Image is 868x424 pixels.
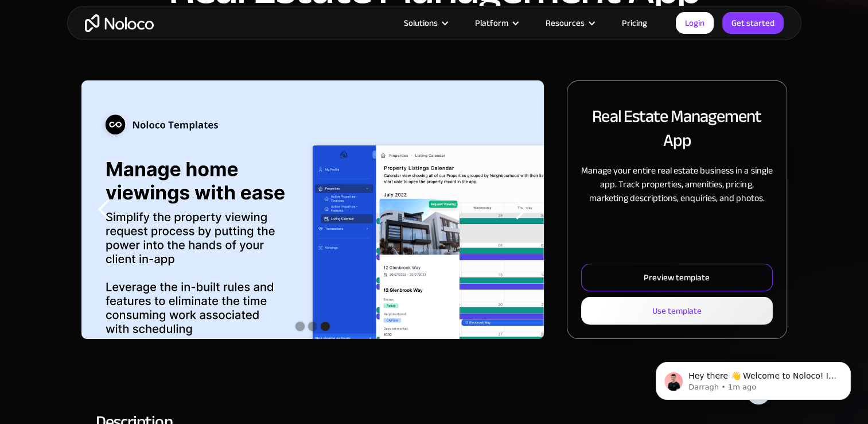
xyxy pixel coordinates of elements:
[81,80,544,339] div: 3 of 3
[321,322,330,331] div: Show slide 3 of 3
[475,16,508,30] div: Platform
[676,12,714,34] a: Login
[308,322,317,331] div: Show slide 2 of 3
[81,80,127,339] div: previous slide
[531,16,608,30] div: Resources
[546,16,585,30] div: Resources
[461,16,531,30] div: Platform
[295,322,305,331] div: Show slide 1 of 3
[608,16,661,30] a: Pricing
[639,338,868,418] iframe: Intercom notifications message
[581,264,772,291] a: Preview template
[85,14,154,32] a: home
[644,270,710,285] div: Preview template
[390,16,461,30] div: Solutions
[581,164,772,205] p: Manage your entire real estate business in a single app. Track properties, amenities, pricing, ma...
[498,80,544,339] div: next slide
[652,303,702,318] div: Use template
[81,80,544,339] div: carousel
[581,297,772,325] a: Use template
[722,12,784,34] a: Get started
[404,16,438,30] div: Solutions
[581,104,772,152] h2: Real Estate Management App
